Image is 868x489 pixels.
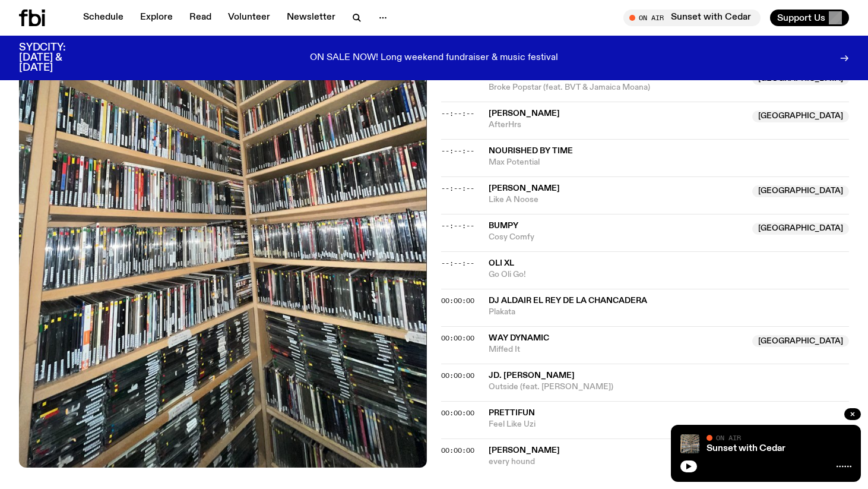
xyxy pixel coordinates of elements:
span: Max Potential [489,157,849,168]
span: Broke Popstar (feat. BVT & Jamaica Moana) [489,82,745,93]
span: [PERSON_NAME] [489,446,560,455]
a: Schedule [76,10,131,26]
span: [GEOGRAPHIC_DATA] [752,335,849,347]
span: 00:00:00 [441,446,474,455]
span: [PERSON_NAME] [489,109,560,118]
span: 00:00:00 [441,296,474,305]
span: Go Oli Go! [489,269,849,280]
span: [GEOGRAPHIC_DATA] [752,111,849,122]
span: Miffed It [489,344,745,355]
span: prettifun [489,409,535,417]
button: 00:00:00 [441,373,474,379]
span: [GEOGRAPHIC_DATA] [752,223,849,235]
span: 00:00:00 [441,371,474,380]
a: Read [182,10,218,26]
span: 00:00:00 [441,333,474,343]
span: Plakata [489,307,849,318]
a: Volunteer [221,10,277,26]
span: --:--:-- [441,146,474,156]
span: --:--:-- [441,221,474,231]
a: Sunset with Cedar [707,444,785,453]
span: Outside (feat. [PERSON_NAME]) [489,381,849,393]
button: 00:00:00 [441,410,474,417]
span: [PERSON_NAME] [489,184,560,193]
span: [GEOGRAPHIC_DATA] [752,185,849,197]
span: JD. [PERSON_NAME] [489,371,575,380]
span: --:--:-- [441,109,474,118]
span: Nourished By Time [489,147,573,155]
span: 00:00:00 [441,408,474,418]
span: Way Dynamic [489,334,549,342]
span: AfterHrs [489,119,745,131]
span: every hound [489,456,745,468]
img: A corner shot of the fbi music library [680,434,699,453]
span: Dj Aldair El Rey De La Chancadera [489,296,647,305]
p: ON SALE NOW! Long weekend fundraiser & music festival [310,53,558,64]
span: Support Us [777,12,825,23]
button: 00:00:00 [441,335,474,342]
button: 00:00:00 [441,298,474,304]
h3: SYDCITY: [DATE] & [DATE] [19,43,95,73]
span: On Air [716,434,741,441]
button: Support Us [770,10,849,26]
span: Feel Like Uzi [489,419,849,430]
span: --:--:-- [441,258,474,268]
button: On AirSunset with Cedar [623,10,761,26]
span: Like A Noose [489,194,745,206]
span: --:--:-- [441,184,474,193]
span: Bumpy [489,222,518,230]
a: Newsletter [280,10,343,26]
span: Oli XL [489,259,514,267]
button: 00:00:00 [441,447,474,454]
span: Cosy Comfy [489,232,745,243]
a: Explore [133,10,180,26]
